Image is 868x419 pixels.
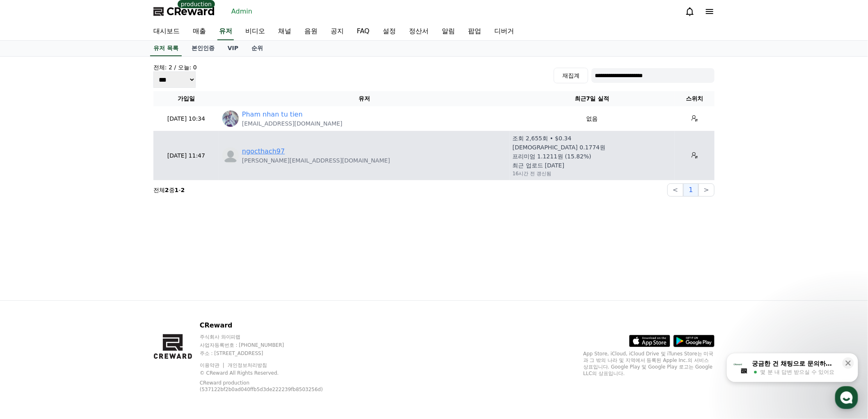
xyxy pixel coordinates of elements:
[667,183,683,197] button: <
[350,23,376,40] a: FAQ
[200,370,344,376] p: © CReward All Rights Reserved.
[376,23,402,40] a: 설정
[228,362,267,368] a: 개인정보처리방침
[106,260,158,281] a: 설정
[513,152,592,160] p: 프리미엄 1.1211원 (15.82%)
[513,143,606,151] p: [DEMOGRAPHIC_DATA] 0.1774원
[186,23,212,40] a: 매출
[147,23,186,40] a: 대시보드
[435,23,461,40] a: 알림
[324,23,350,40] a: 공지
[239,23,272,40] a: 비디오
[699,183,715,197] button: >
[675,91,715,106] th: 스위치
[200,380,331,393] p: CReward production (537122bf2b0ad040ffb5d3de222239fb8503256d)
[2,260,54,281] a: 홈
[513,161,564,169] p: 최근 업로드 [DATE]
[272,23,298,40] a: 채널
[153,5,215,18] a: CReward
[228,5,256,18] a: Admin
[513,114,672,123] p: 없음
[165,187,169,193] strong: 2
[488,23,521,40] a: 디버거
[200,350,344,357] p: 주소 : [STREET_ADDRESS]
[200,362,226,368] a: 이용약관
[242,156,390,165] p: [PERSON_NAME][EMAIL_ADDRESS][DOMAIN_NAME]
[513,134,572,142] p: 조회 2,655회 • $0.34
[583,350,715,377] p: App Store, iCloud, iCloud Drive 및 iTunes Store는 미국과 그 밖의 나라 및 지역에서 등록된 Apple Inc.의 서비스 상표입니다. Goo...
[513,170,552,177] p: 16시간 전 갱신됨
[222,147,239,164] img: profile_blank.webp
[153,186,185,194] p: 전체 중 -
[298,23,324,40] a: 음원
[185,41,221,56] a: 본인인증
[402,23,435,40] a: 정산서
[127,272,137,279] span: 설정
[26,272,31,279] span: 홈
[153,91,219,106] th: 가입일
[242,147,285,156] a: ngocthach97
[461,23,488,40] a: 팝업
[242,110,303,119] a: Pham nhan tu tien
[157,151,216,160] p: [DATE] 11:47
[683,183,698,197] button: 1
[150,41,182,56] a: 유저 목록
[75,273,85,279] span: 대화
[219,91,509,106] th: 유저
[167,5,215,18] span: CReward
[157,114,216,123] p: [DATE] 10:34
[181,187,185,193] strong: 2
[509,91,675,106] th: 최근7일 실적
[245,41,270,56] a: 순위
[222,110,239,127] img: https://lh3.googleusercontent.com/a/ACg8ocJ_d6PgQrNHZNRYd6vwsuKhroTev09kQSuHWhw8jm3Lfqw1QFY=s96-c
[175,187,179,193] strong: 1
[200,342,344,348] p: 사업자등록번호 : [PHONE_NUMBER]
[200,334,344,340] p: 주식회사 와이피랩
[54,260,106,281] a: 대화
[153,63,197,71] h4: 전체: 2 / 오늘: 0
[200,321,344,330] p: CReward
[221,41,245,56] a: VIP
[554,68,588,83] button: 재집계
[242,119,343,128] p: [EMAIL_ADDRESS][DOMAIN_NAME]
[217,23,234,40] a: 유저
